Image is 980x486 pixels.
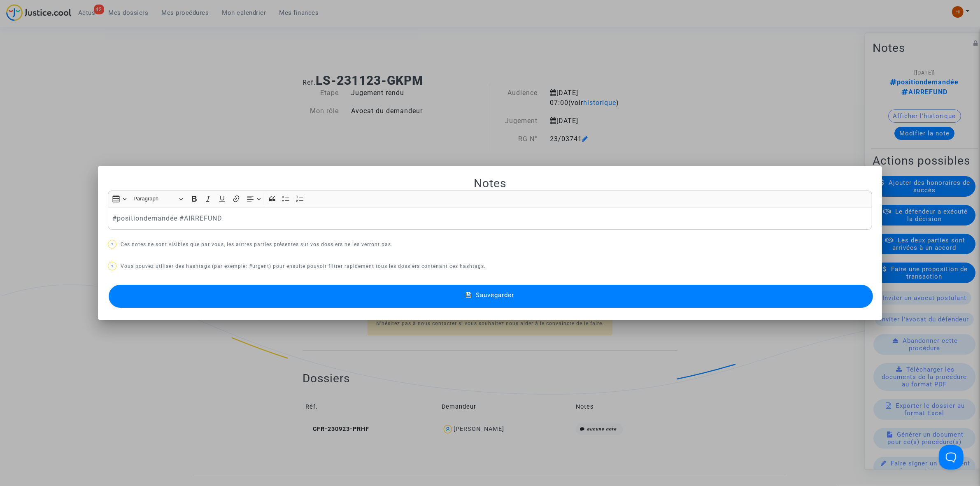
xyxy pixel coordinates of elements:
button: Paragraph [130,193,187,205]
span: ? [111,242,114,247]
div: Rich Text Editor, main [108,207,872,230]
p: Ces notes ne sont visibles que par vous, les autres parties présentes sur vos dossiers ne les ver... [108,240,872,250]
span: Paragraph [133,194,176,204]
p: #positiondemandée #AIRREFUND [112,213,868,223]
span: ? [111,264,114,269]
iframe: Help Scout Beacon - Open [939,445,964,470]
button: Sauvegarder [109,285,873,308]
span: Sauvegarder [476,291,514,299]
p: Vous pouvez utiliser des hashtags (par exemple: #urgent) pour ensuite pouvoir filtrer rapidement ... [108,261,872,272]
h2: Notes [108,176,872,191]
div: Editor toolbar [108,191,872,207]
